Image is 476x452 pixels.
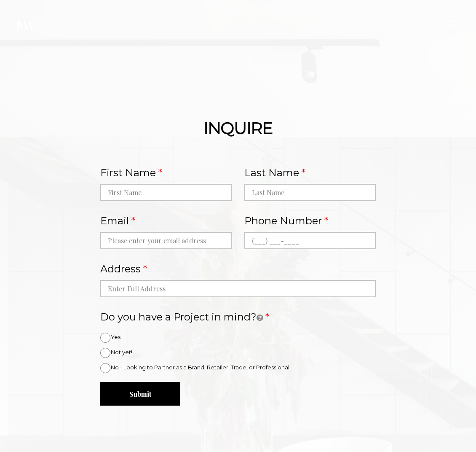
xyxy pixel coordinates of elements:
[100,161,162,184] label: First Name
[83,118,392,138] h2: Inquire
[100,232,232,249] input: Please enter your email address
[13,12,40,39] a: Link
[111,334,120,340] span: Yes
[100,184,232,201] input: First Name
[244,161,305,184] label: Last Name
[100,382,179,406] button: Submit
[100,258,147,280] label: Address
[100,333,110,343] input: Yes
[244,210,328,232] label: Phone Number
[100,348,110,358] input: Not yet!
[100,306,269,328] label: Do you have a Project in mind?
[100,363,110,373] input: No - Looking to Partner as a Brand, Retailer, Trade, or Professional
[111,349,132,355] span: Not yet!
[244,232,376,249] input: (___) ___-____
[111,364,289,371] span: No - Looking to Partner as a Brand, Retailer, Trade, or Professional
[440,15,463,36] a: Menu
[244,184,376,201] input: Last Name
[100,280,375,297] input: autocomplete
[100,210,135,232] label: Email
